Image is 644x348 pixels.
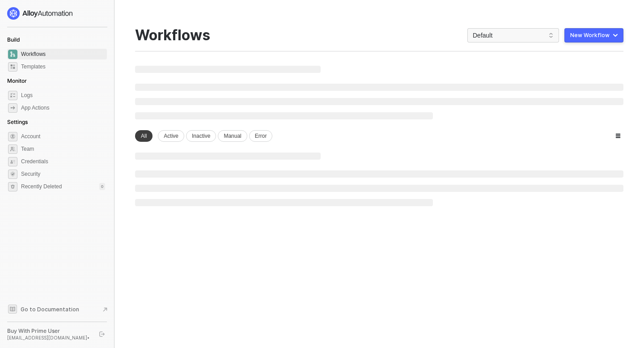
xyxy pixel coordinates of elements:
div: Error [249,130,273,142]
span: Credentials [21,156,105,167]
span: Build [7,36,20,43]
a: logo [7,7,107,20]
span: Templates [21,61,105,72]
span: Security [21,169,105,179]
span: icon-app-actions [8,103,17,113]
div: 0 [99,183,105,190]
span: documentation [8,305,17,314]
div: New Workflow [570,32,610,39]
span: credentials [8,157,17,166]
span: Settings [7,119,28,125]
span: dashboard [8,50,17,59]
div: All [135,130,153,142]
a: Knowledge Base [7,304,107,314]
div: Inactive [186,130,216,142]
div: Manual [218,130,247,142]
span: settings [8,132,17,141]
div: Buy With Prime User [7,327,91,335]
span: Team [21,144,105,154]
span: Go to Documentation [21,306,79,313]
span: Logs [21,90,105,101]
span: logout [99,331,105,337]
span: Account [21,131,105,142]
span: icon-logs [8,91,17,100]
span: settings [8,182,17,191]
span: Default [473,29,554,42]
span: Monitor [7,77,27,84]
span: marketplace [8,62,17,72]
span: security [8,170,17,179]
button: New Workflow [564,28,623,42]
span: team [8,144,17,154]
span: Recently Deleted [21,183,62,191]
span: Workflows [21,49,105,59]
div: Active [158,130,184,142]
span: document-arrow [101,305,110,314]
div: Workflows [135,27,210,44]
div: App Actions [21,104,49,112]
div: [EMAIL_ADDRESS][DOMAIN_NAME] • [7,335,91,341]
img: logo [7,7,73,20]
